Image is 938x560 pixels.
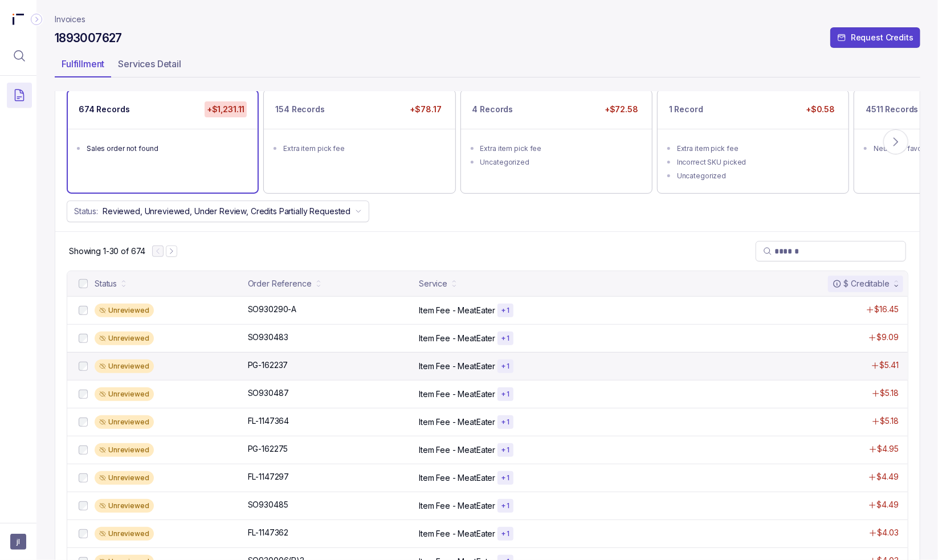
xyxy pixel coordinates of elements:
[87,143,246,154] div: Sales order not found
[248,415,289,427] p: FL-1147364
[877,499,899,510] p: $4.49
[419,305,495,316] p: Item Fee - MeatEater
[480,157,639,168] div: Uncategorized
[79,306,88,315] input: checkbox-checkbox
[79,279,88,288] input: checkbox-checkbox
[79,104,129,115] p: 674 Records
[205,101,247,117] p: +$1,231.11
[248,471,289,483] p: FL-1147297
[472,104,513,115] p: 4 Records
[283,143,442,154] div: Extra item pick fee
[830,27,920,48] button: Request Credits
[408,101,444,117] p: +$78.17
[95,304,154,317] div: Unreviewed
[30,13,43,26] div: Collapse Icon
[419,528,495,539] p: Item Fee - MeatEater
[55,14,85,25] a: Invoices
[866,104,918,115] p: 4511 Records
[79,418,88,427] input: checkbox-checkbox
[501,334,509,343] p: + 1
[62,57,104,71] p: Fulfillment
[804,101,837,117] p: +$0.58
[875,304,899,315] p: $16.45
[95,443,154,457] div: Unreviewed
[880,387,899,399] p: $5.18
[880,415,899,427] p: $5.18
[501,390,509,399] p: + 1
[67,201,369,222] button: Status:Reviewed, Unreviewed, Under Review, Credits Partially Requested
[248,332,288,343] p: SO930483
[419,361,495,372] p: Item Fee - MeatEater
[248,387,289,399] p: SO930487
[248,359,288,371] p: PG-162237
[55,30,122,46] h4: 1893007627
[677,143,836,154] div: Extra item pick fee
[79,473,88,483] input: checkbox-checkbox
[248,499,288,510] p: SO930485
[501,362,509,371] p: + 1
[79,334,88,343] input: checkbox-checkbox
[677,157,836,168] div: Incorrect SKU picked
[79,390,88,399] input: checkbox-checkbox
[55,14,85,25] nav: breadcrumb
[95,415,154,429] div: Unreviewed
[877,471,899,483] p: $4.49
[118,57,181,71] p: Services Detail
[79,529,88,538] input: checkbox-checkbox
[79,362,88,371] input: checkbox-checkbox
[95,278,117,289] div: Status
[677,170,836,182] div: Uncategorized
[95,387,154,401] div: Unreviewed
[501,306,509,315] p: + 1
[833,278,890,289] div: $ Creditable
[275,104,324,115] p: 154 Records
[419,500,495,512] p: Item Fee - MeatEater
[501,529,509,538] p: + 1
[878,443,899,455] p: $4.95
[95,471,154,485] div: Unreviewed
[248,278,312,289] div: Order Reference
[7,83,32,108] button: Menu Icon Button DocumentTextIcon
[79,501,88,510] input: checkbox-checkbox
[501,418,509,427] p: + 1
[419,389,495,400] p: Item Fee - MeatEater
[55,55,111,77] li: Tab Fulfillment
[878,527,899,538] p: $4.03
[419,472,495,484] p: Item Fee - MeatEater
[419,444,495,456] p: Item Fee - MeatEater
[501,445,509,455] p: + 1
[95,527,154,541] div: Unreviewed
[111,55,188,77] li: Tab Services Detail
[419,278,447,289] div: Service
[79,445,88,455] input: checkbox-checkbox
[69,246,145,257] p: Showing 1-30 of 674
[851,32,913,43] p: Request Credits
[10,534,26,550] button: User initials
[95,359,154,373] div: Unreviewed
[877,332,899,343] p: $9.09
[419,416,495,428] p: Item Fee - MeatEater
[166,246,177,257] button: Next Page
[501,501,509,510] p: + 1
[602,101,641,117] p: +$72.58
[248,527,289,538] p: FL-1147362
[480,143,639,154] div: Extra item pick fee
[103,206,350,217] p: Reviewed, Unreviewed, Under Review, Credits Partially Requested
[74,206,98,217] p: Status:
[95,332,154,345] div: Unreviewed
[419,333,495,344] p: Item Fee - MeatEater
[248,304,297,315] p: SO930290-A
[55,55,920,77] ul: Tab Group
[7,43,32,68] button: Menu Icon Button MagnifyingGlassIcon
[69,246,145,257] div: Remaining page entries
[501,473,509,483] p: + 1
[248,443,288,455] p: PG-162275
[880,359,899,371] p: $5.41
[95,499,154,513] div: Unreviewed
[669,104,703,115] p: 1 Record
